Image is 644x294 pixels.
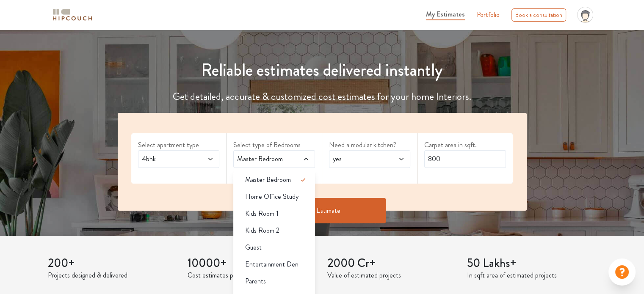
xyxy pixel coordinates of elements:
h4: Get detailed, accurate & customized cost estimates for your home Interiors. [113,91,532,103]
img: logo-horizontal.svg [51,8,94,22]
div: Book a consultation [511,8,566,22]
button: Get Estimate [259,198,386,223]
label: Carpet area in sqft. [424,140,506,150]
span: 4bhk [140,154,196,164]
p: Value of estimated projects [327,270,457,280]
h3: 10000+ [188,256,317,271]
div: select 3 more room(s) [233,168,315,177]
span: logo-horizontal.svg [51,5,94,25]
span: My Estimates [426,9,465,19]
label: Need a modular kitchen? [329,140,411,150]
span: Kids Room 1 [245,209,279,219]
label: Select apartment type [138,140,220,150]
p: In sqft area of estimated projects [467,270,597,280]
h1: Reliable estimates delivered instantly [113,60,532,80]
span: Guest [245,242,262,253]
h3: 50 Lakhs+ [467,256,597,271]
span: yes [331,154,387,164]
span: Entertainment Den [245,259,299,269]
h3: 200+ [48,256,177,271]
span: Home Office Study [245,192,299,202]
input: Enter area sqft [424,150,506,168]
h3: 2000 Cr+ [327,256,457,271]
a: Portfolio [477,10,500,20]
p: Projects designed & delivered [48,270,177,280]
span: Parents [245,276,266,286]
p: Cost estimates provided [188,270,317,280]
label: Select type of Bedrooms [233,140,315,150]
span: Kids Room 2 [245,225,279,236]
span: Master Bedroom [235,154,291,164]
span: Master Bedroom [245,175,291,185]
